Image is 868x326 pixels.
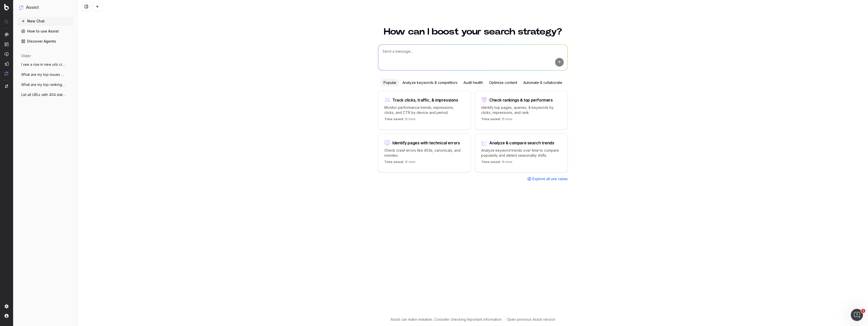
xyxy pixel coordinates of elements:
[4,4,9,10] img: Botify logo
[481,117,512,123] p: 15 mins
[481,117,501,121] span: Time saved:
[17,17,74,25] button: New Chat
[481,160,512,166] p: 15 mins
[5,62,9,66] img: Studio
[384,105,465,115] p: Monitor performance trends, impressions, clicks, and CTR by device and period.
[532,176,568,181] span: Explore all use cases
[399,79,460,87] div: Analyze keywords & competitors
[384,160,416,166] p: 15 mins
[489,98,553,102] div: Check rankings & top performers
[21,92,66,97] span: List all URLs with 404 status code from
[527,176,568,181] a: Explore all use cases
[5,52,9,56] img: Activation
[392,141,460,145] div: Identify pages with technical errors
[460,79,486,87] div: Audit health
[17,60,74,69] button: I see a rise in new urls crawled, how ca
[391,317,502,322] p: Assist can make mistakes. Consider checking important information.
[21,62,66,67] span: I see a rise in new urls crawled, how ca
[21,82,66,87] span: What are my top ranking pages?
[486,79,520,87] div: Optimize content
[384,117,404,121] span: Time saved:
[384,148,465,158] p: Check crawl errors like 404s, canonicals, and noindex.
[507,317,555,322] a: Open previous Assist version
[481,160,501,164] span: Time saved:
[21,53,31,58] span: older
[384,117,416,123] p: 15 mins
[5,42,9,46] img: Intelligence
[5,304,9,308] img: Setting
[851,309,863,321] iframe: Intercom live chat
[17,37,74,45] a: Discover Agents
[17,81,74,89] button: What are my top ranking pages?
[26,4,39,11] h1: Assist
[378,27,568,36] h1: How can I boost your search strategy?
[5,84,8,88] img: Switch project
[19,5,24,10] img: Assist
[384,160,404,164] span: Time saved:
[5,32,9,37] img: Analytics
[5,71,9,76] img: Assist
[21,72,66,77] span: What are my top issues concerning
[19,4,72,11] button: Assist
[17,27,74,35] a: How to use Assist
[17,91,74,99] button: List all URLs with 404 status code from
[481,105,561,115] p: Identify top pages, queries, & keywords by clicks, impressions, and rank.
[520,79,565,87] div: Automate & collaborate
[17,71,74,79] button: What are my top issues concerning
[381,79,399,87] div: Popular
[5,314,9,318] img: My account
[481,148,561,158] p: Analyze keyword trends over time to compare popularity and detect seasonality shifts.
[489,141,554,145] div: Analyze & compare search trends
[392,98,458,102] div: Track clicks, traffic, & impressions
[861,309,865,313] span: 1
